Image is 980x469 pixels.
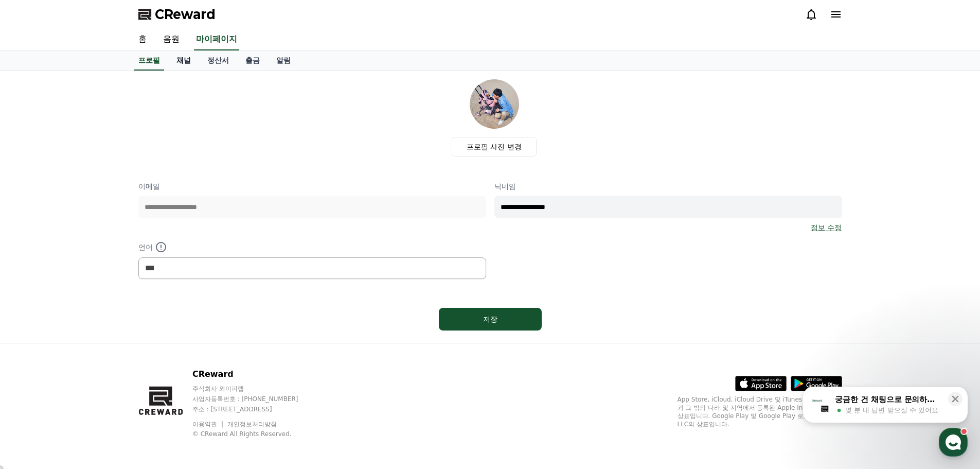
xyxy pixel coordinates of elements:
[192,395,318,403] p: 사업자등록번호 : [PHONE_NUMBER]
[459,314,521,324] div: 저장
[194,29,239,50] a: 마이페이지
[94,342,106,351] span: 대화
[192,421,225,428] a: 이용약관
[155,29,188,50] a: 음원
[494,181,842,192] p: 닉네임
[268,51,299,71] a: 알림
[130,29,155,50] a: 홈
[134,51,164,71] a: 프로필
[439,308,542,331] button: 저장
[68,326,133,352] a: 대화
[133,326,198,352] a: 설정
[3,326,68,352] a: 홈
[452,137,537,157] label: 프로필 사진 변경
[32,342,39,350] span: 홈
[470,79,519,129] img: profile_image
[192,368,318,380] p: CReward
[138,181,486,192] p: 이메일
[237,51,268,71] a: 출금
[168,51,199,71] a: 채널
[138,241,486,253] p: 언어
[678,395,842,428] p: App Store, iCloud, iCloud Drive 및 iTunes Store는 미국과 그 밖의 나라 및 지역에서 등록된 Apple Inc.의 서비스 상표입니다. Goo...
[138,6,216,23] a: CReward
[155,6,216,23] span: CReward
[227,421,277,428] a: 개인정보처리방침
[192,430,318,438] p: © CReward All Rights Reserved.
[199,51,237,71] a: 정산서
[159,342,171,350] span: 설정
[192,385,318,393] p: 주식회사 와이피랩
[192,405,318,413] p: 주소 : [STREET_ADDRESS]
[811,222,842,233] a: 정보 수정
